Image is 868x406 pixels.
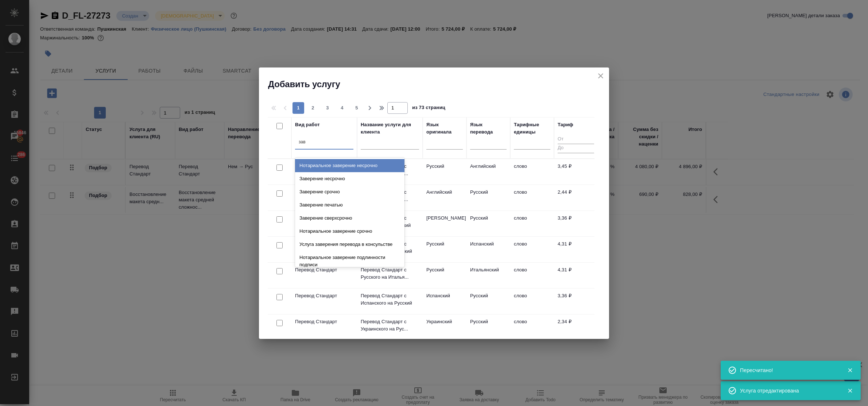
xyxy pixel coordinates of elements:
div: Заверение срочно [295,185,404,198]
div: Тарифные единицы [514,121,550,136]
td: [PERSON_NAME] [423,211,466,236]
div: Название услуги для клиента [361,121,419,136]
input: От [558,135,594,144]
p: Перевод Стандарт с Украинского на Рус... [361,318,419,333]
td: Русский [423,237,466,262]
td: Русский [466,211,510,236]
div: Услуга отредактирована [740,387,836,394]
td: слово [510,211,554,236]
p: Перевод Стандарт [295,292,353,299]
td: Итальянский [466,263,510,288]
div: Заверение сверхсрочно [295,212,404,225]
div: Услуга заверения перевода в консульстве [295,238,404,251]
span: 2 [307,104,319,112]
td: слово [510,159,554,185]
td: слово [510,237,554,262]
button: Закрыть [842,367,857,374]
button: Закрыть [842,387,857,394]
div: Пересчитано! [740,367,836,374]
button: close [595,70,606,81]
td: слово [510,263,554,288]
td: 3,45 ₽ [554,159,598,185]
input: До [558,144,594,153]
p: Перевод Стандарт с Русского на Италья... [361,266,419,281]
p: Перевод Стандарт [295,318,353,325]
button: 5 [351,102,363,114]
td: слово [510,289,554,314]
button: 3 [322,102,333,114]
td: Английский [466,159,510,185]
p: Перевод Стандарт с Испанского на Русский [361,292,419,307]
div: Нотариальное заверение подлинности подписи [295,251,404,271]
td: 3,36 ₽ [554,289,598,314]
td: Русский [423,263,466,288]
td: 2,34 ₽ [554,314,598,340]
td: Русский [423,159,466,185]
span: из 73 страниц [412,103,445,114]
td: Украинский [423,314,466,340]
td: слово [510,314,554,340]
div: Вид работ [295,121,320,128]
td: Испанский [423,289,466,314]
span: 3 [322,104,333,112]
td: Русский [466,314,510,340]
div: Заверение несрочно [295,172,404,185]
div: Нотариальное заверение несрочно [295,159,404,172]
td: Испанский [466,237,510,262]
td: Русский [466,185,510,210]
div: Язык оригинала [426,121,463,136]
p: Перевод Стандарт [295,266,353,274]
td: 4,31 ₽ [554,237,598,262]
td: Английский [423,185,466,210]
button: 4 [336,102,348,114]
div: Тариф [558,121,573,128]
td: слово [510,185,554,210]
div: Заверение печатью [295,198,404,212]
td: 4,31 ₽ [554,263,598,288]
span: 5 [351,104,363,112]
span: 4 [336,104,348,112]
td: 3,36 ₽ [554,211,598,236]
h2: Добавить услугу [268,78,609,90]
button: 2 [307,102,319,114]
div: Язык перевода [470,121,507,136]
td: 2,44 ₽ [554,185,598,210]
td: Русский [466,289,510,314]
div: Нотариальное заверение срочно [295,225,404,238]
